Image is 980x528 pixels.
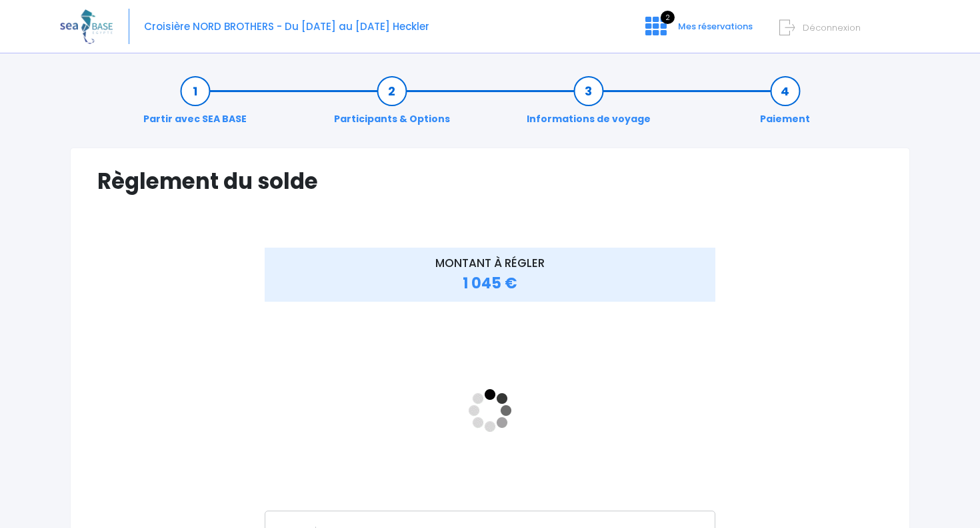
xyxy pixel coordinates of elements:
span: Croisière NORD BROTHERS - Du [DATE] au [DATE] Heckler [144,19,429,33]
span: Déconnexion [803,21,861,34]
a: Participants & Options [327,84,457,126]
a: Paiement [753,84,817,126]
a: Partir avec SEA BASE [137,84,253,126]
span: 2 [661,11,675,24]
span: Mes réservations [678,20,753,33]
a: Informations de voyage [520,84,657,126]
span: MONTANT À RÉGLER [435,255,545,271]
a: 2 Mes réservations [635,25,761,37]
iframe: <!-- //required --> [265,310,715,511]
span: 1 045 € [463,273,517,294]
h1: Règlement du solde [97,168,883,194]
